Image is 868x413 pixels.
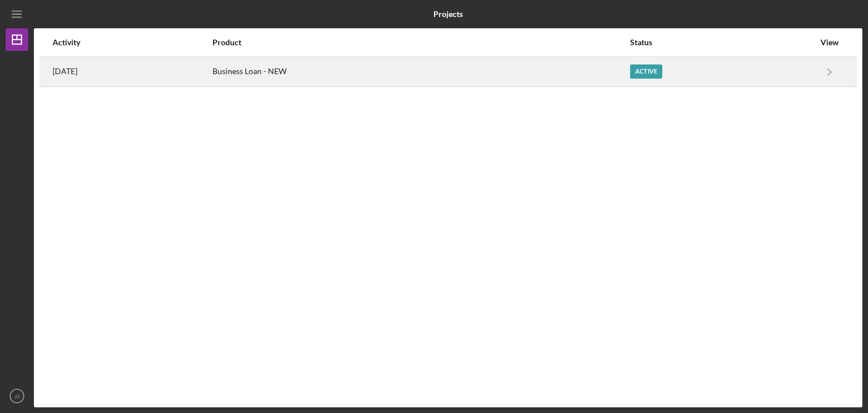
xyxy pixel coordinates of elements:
div: View [815,38,844,47]
time: 2025-07-22 00:06 [53,67,77,76]
div: Business Loan - NEW [212,58,629,86]
text: JJ [14,393,20,399]
div: Product [212,38,629,47]
div: Activity [53,38,211,47]
div: Active [630,64,662,79]
div: Status [630,38,814,47]
button: JJ [6,385,28,407]
b: Projects [433,10,463,19]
